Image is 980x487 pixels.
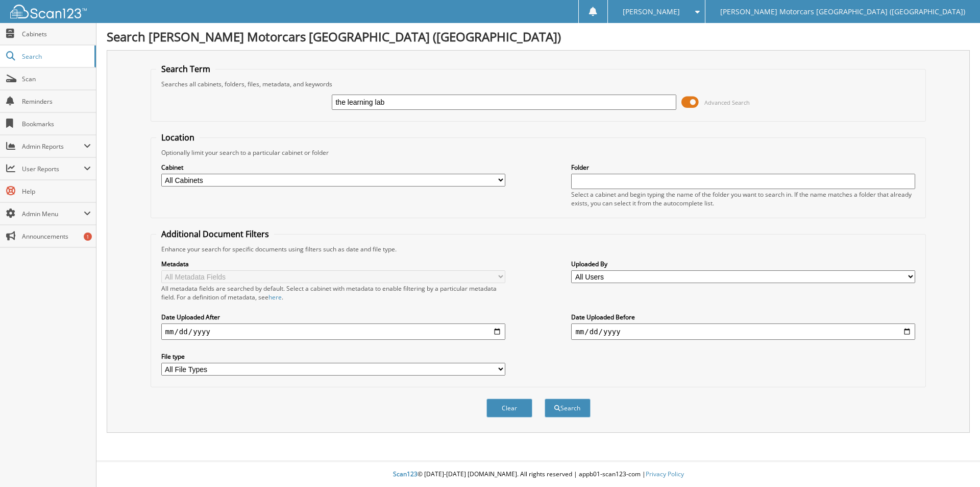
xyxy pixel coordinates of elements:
[156,228,274,240] legend: Additional Document Filters
[22,187,91,196] span: Help
[156,80,921,88] div: Searches all cabinets, folders, files, metadata, and keywords
[22,97,91,106] span: Reminders
[22,142,84,151] span: Admin Reports
[22,75,91,83] span: Scan
[22,52,89,61] span: Search
[10,5,87,18] img: scan123-logo-white.svg
[571,313,915,321] label: Date Uploaded Before
[161,313,505,321] label: Date Uploaded After
[720,9,965,15] span: [PERSON_NAME] Motorcars [GEOGRAPHIC_DATA] ([GEOGRAPHIC_DATA])
[22,210,84,218] span: Admin Menu
[161,260,505,268] label: Metadata
[156,132,200,143] legend: Location
[571,190,915,207] div: Select a cabinet and begin typing the name of the folder you want to search in. If the name match...
[22,120,91,128] span: Bookmarks
[393,470,418,478] span: Scan123
[571,323,915,340] input: end
[22,165,84,173] span: User Reports
[571,260,915,268] label: Uploaded By
[156,245,921,253] div: Enhance your search for specific documents using filters such as date and file type.
[161,323,505,340] input: start
[646,470,684,478] a: Privacy Policy
[161,352,505,361] label: File type
[161,284,505,302] div: All metadata fields are searched by default. Select a cabinet with metadata to enable filtering b...
[156,63,215,75] legend: Search Term
[545,399,591,418] button: Search
[571,163,915,172] label: Folder
[161,163,505,172] label: Cabinet
[96,462,980,487] div: © [DATE]-[DATE] [DOMAIN_NAME]. All rights reserved | appb01-scan123-com |
[268,293,282,302] a: here
[107,28,970,45] h1: Search [PERSON_NAME] Motorcars [GEOGRAPHIC_DATA] ([GEOGRAPHIC_DATA])
[623,9,680,15] span: [PERSON_NAME]
[22,30,91,38] span: Cabinets
[84,233,92,241] div: 1
[704,99,750,106] span: Advanced Search
[156,148,921,157] div: Optionally limit your search to a particular cabinet or folder
[486,399,532,418] button: Clear
[22,232,91,241] span: Announcements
